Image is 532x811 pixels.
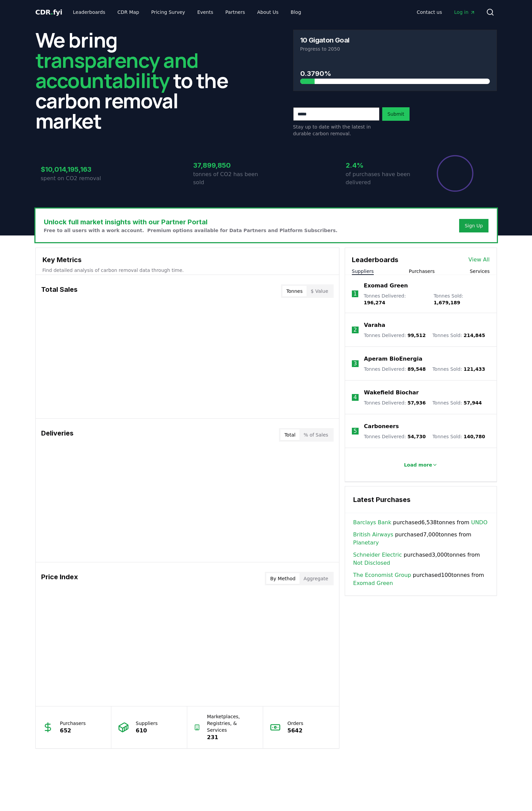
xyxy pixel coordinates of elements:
[35,8,62,16] span: CDR fyi
[364,366,426,372] p: Tonnes Delivered :
[464,333,485,338] span: 214,845
[207,733,256,742] p: 231
[364,389,419,397] a: Wakefield Biochar
[352,255,398,265] h3: Leaderboards
[43,255,332,265] h3: Key Metrics
[60,727,86,735] p: 652
[67,6,306,18] nav: Main
[112,6,144,18] a: CDR Map
[35,30,239,131] h2: We bring to the carbon removal market
[285,6,307,18] a: Blog
[411,6,480,18] nav: Main
[67,6,111,18] a: Leaderboards
[346,170,419,187] p: of purchases have been delivered
[454,9,475,16] span: Log in
[404,462,432,468] p: Load more
[287,727,303,735] p: 5642
[353,551,402,559] a: Schneider Electric
[44,227,338,234] p: Free to all users with a work account. Premium options available for Data Partners and Platform S...
[459,219,488,232] button: Sign Up
[470,268,489,275] button: Services
[354,393,357,401] p: 4
[364,292,427,306] p: Tonnes Delivered :
[353,539,379,547] a: Planetary
[408,434,426,439] span: 54,730
[364,399,426,406] p: Tonnes Delivered :
[364,332,426,339] p: Tonnes Delivered :
[44,217,338,227] h3: Unlock full market insights with our Partner Portal
[432,332,485,339] p: Tonnes Sold :
[408,333,426,338] span: 99,512
[41,284,78,298] h3: Total Sales
[136,727,158,735] p: 610
[353,571,411,579] a: The Economist Group
[193,170,266,187] p: tonnes of CO2 has been sold
[346,160,419,170] h3: 2.4%
[436,155,474,192] div: Percentage of sales delivered
[35,7,62,17] a: CDR.fyi
[300,37,349,44] h3: 10 Gigaton Goal
[353,551,488,567] span: purchased 3,000 tonnes from
[353,571,488,587] span: purchased 100 tonnes from
[432,366,485,372] p: Tonnes Sold :
[146,6,190,18] a: Pricing Survey
[300,429,332,440] button: % of Sales
[364,321,385,329] a: Varaha
[307,286,332,297] button: $ Value
[287,720,303,727] p: Orders
[464,366,485,372] span: 121,433
[207,713,256,733] p: Marketplaces, Registries, & Services
[300,573,332,584] button: Aggregate
[469,256,490,264] a: View All
[364,422,399,430] a: Carboneers
[41,164,114,174] h3: $10,014,195,163
[353,519,487,527] span: purchased 6,538 tonnes from
[60,720,86,727] p: Purchasers
[354,360,357,368] p: 3
[364,355,422,363] a: Aperam BioEnergia
[353,519,391,527] a: Barclays Bank
[433,292,489,306] p: Tonnes Sold :
[300,68,490,79] h3: 0.3790%
[41,572,78,585] h3: Price Index
[471,519,487,527] a: UNDO
[464,400,482,405] span: 57,944
[465,222,483,229] a: Sign Up
[280,429,300,440] button: Total
[252,6,284,18] a: About Us
[354,427,357,435] p: 5
[352,268,374,275] button: Suppliers
[35,46,198,94] span: transparency and accountability
[409,268,435,275] button: Purchasers
[41,428,74,442] h3: Deliveries
[433,300,460,305] span: 1,679,189
[382,107,410,121] button: Submit
[353,495,488,505] h3: Latest Purchases
[41,174,114,183] p: spent on CO2 removal
[353,579,393,587] a: Exomad Green
[266,573,300,584] button: By Method
[449,6,480,18] a: Log in
[432,433,485,440] p: Tonnes Sold :
[353,290,357,298] p: 1
[464,434,485,439] span: 140,780
[353,531,393,539] a: British Airways
[408,366,426,372] span: 89,548
[192,6,219,18] a: Events
[432,399,482,406] p: Tonnes Sold :
[364,300,385,305] span: 196,274
[282,286,307,297] button: Tonnes
[364,282,408,290] a: Exomad Green
[220,6,250,18] a: Partners
[411,6,447,18] a: Contact us
[408,400,426,405] span: 57,936
[353,531,488,547] span: purchased 7,000 tonnes from
[354,326,357,334] p: 2
[43,267,332,274] p: Find detailed analysis of carbon removal data through time.
[51,8,53,16] span: .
